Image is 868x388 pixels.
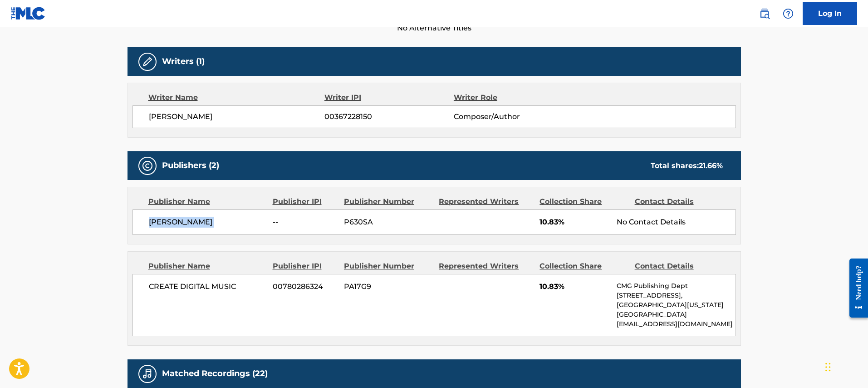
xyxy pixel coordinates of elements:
img: Publishers [142,160,153,171]
div: Represented Writers [439,196,533,207]
span: 10.83% [539,217,610,228]
span: [PERSON_NAME] [149,217,266,228]
span: 00367228150 [324,111,453,122]
span: 10.83% [539,281,610,292]
p: CMG Publishing Dept [617,281,735,291]
span: 00780286324 [273,281,337,292]
div: Total shares: [651,160,723,171]
h5: Matched Recordings (22) [162,368,268,379]
div: Help [779,5,797,23]
img: MLC Logo [11,7,46,20]
img: Matched Recordings [142,368,153,379]
span: Composer/Author [454,111,571,122]
div: Publisher IPI [273,261,337,272]
div: Collection Share [539,196,628,207]
p: [EMAIL_ADDRESS][DOMAIN_NAME] [617,319,735,329]
div: Writer Role [454,92,571,103]
img: Writers [142,56,153,67]
div: Publisher Name [148,261,266,272]
iframe: Chat Widget [823,344,868,388]
div: Writer IPI [324,92,454,103]
span: CREATE DIGITAL MUSIC [149,281,266,292]
p: [GEOGRAPHIC_DATA] [617,310,735,319]
div: Contact Details [635,196,723,207]
div: No Contact Details [617,217,735,228]
span: [PERSON_NAME] [149,111,325,122]
h5: Writers (1) [162,56,205,67]
div: Collection Share [539,261,628,272]
span: P630SA [344,217,432,228]
div: Represented Writers [439,261,533,272]
span: -- [273,217,337,228]
p: [GEOGRAPHIC_DATA][US_STATE] [617,300,735,310]
div: Publisher Number [344,196,432,207]
div: Drag [825,353,831,381]
div: Publisher IPI [273,196,337,207]
span: PA17G9 [344,281,432,292]
iframe: Resource Center [843,252,868,325]
span: 21.66 % [699,161,723,170]
div: Publisher Name [148,196,266,207]
span: No Alternative Titles [128,23,741,34]
div: Writer Name [148,92,325,103]
div: Contact Details [635,261,723,272]
img: help [783,8,794,19]
div: Publisher Number [344,261,432,272]
p: [STREET_ADDRESS], [617,291,735,300]
a: Public Search [755,5,774,23]
a: Log In [803,2,857,25]
img: search [759,8,770,19]
h5: Publishers (2) [162,160,219,171]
